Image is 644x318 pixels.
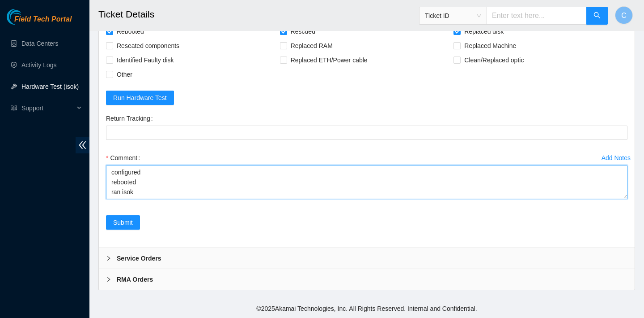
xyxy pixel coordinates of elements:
a: Akamai TechnologiesField Tech Portal [7,16,72,28]
span: Replaced Machine [461,39,520,53]
input: Return Tracking [106,126,627,140]
span: double-left [76,137,89,153]
button: C [615,6,633,24]
label: Comment [106,151,144,165]
span: C [621,10,627,21]
label: Return Tracking [106,111,157,126]
button: Submit [106,215,140,230]
span: Submit [113,218,133,227]
img: Akamai Technologies [7,9,45,25]
span: Replaced disk [461,24,507,39]
span: Clean/Replaced optic [461,53,527,67]
span: Rebooted [113,24,148,39]
input: Enter text here... [487,7,587,25]
button: search [586,7,608,25]
span: Other [113,67,136,82]
footer: © 2025 Akamai Technologies, Inc. All Rights Reserved. Internal and Confidential. [89,299,644,318]
span: Reseated components [113,39,183,53]
textarea: Comment [106,165,627,199]
div: Add Notes [602,155,631,161]
button: Run Hardware Test [106,91,174,105]
b: Service Orders [117,253,161,263]
span: Replaced ETH/Power cable [287,53,371,67]
div: Service Orders [99,248,635,269]
span: Identified Faulty disk [113,53,178,67]
span: Support [21,99,74,117]
div: RMA Orders [99,269,635,290]
a: Data Centers [21,40,58,47]
a: Hardware Test (isok) [21,83,79,90]
span: search [593,12,601,20]
span: Rescued [287,24,319,39]
a: Activity Logs [21,61,57,69]
button: Add Notes [601,151,631,165]
span: right [106,256,111,261]
span: Replaced RAM [287,39,336,53]
span: Field Tech Portal [14,15,72,24]
span: Ticket ID [425,9,481,22]
b: RMA Orders [117,274,153,284]
span: read [11,105,17,111]
span: right [106,277,111,282]
span: Run Hardware Test [113,93,167,103]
